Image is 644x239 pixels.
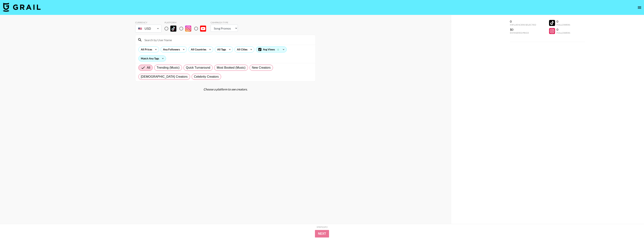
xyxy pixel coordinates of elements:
[135,87,316,91] div: Choose a platform to see creators.
[161,47,181,52] div: Any Followers
[510,20,536,23] div: 0
[252,65,271,70] span: New Creators
[139,56,166,61] div: Match Any Tags
[557,23,570,26] div: Followers
[557,28,570,31] div: 0
[211,21,238,24] div: Campaign Type
[3,3,41,12] img: Grail Talent
[157,65,180,70] span: Trending (Music)
[139,47,153,52] div: All Prices
[510,31,536,34] div: Estimated Price
[557,20,570,23] div: 0
[189,47,207,52] div: All Countries
[510,23,536,26] div: Influencers Selected
[165,21,209,24] div: Platform
[194,74,219,79] span: Celebrity Creators
[256,47,287,52] div: Avg Views
[136,25,161,32] div: USD
[147,65,150,70] span: All
[510,28,536,31] div: $0
[142,37,313,43] input: Search by User Name
[141,74,188,79] span: [DEMOGRAPHIC_DATA] Creators
[557,31,570,34] div: Followers
[636,4,643,11] button: open drawer
[186,65,210,70] span: Quick Turnaround
[235,47,248,52] div: All Cities
[315,230,329,237] button: Next
[317,226,328,228] div: Step 1 of 2
[215,47,227,52] div: All Tags
[217,65,245,70] span: Most Booked (Music)
[170,26,176,32] img: TikTok
[135,21,162,24] div: Currency
[200,26,206,32] img: YouTube
[185,26,191,32] img: Instagram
